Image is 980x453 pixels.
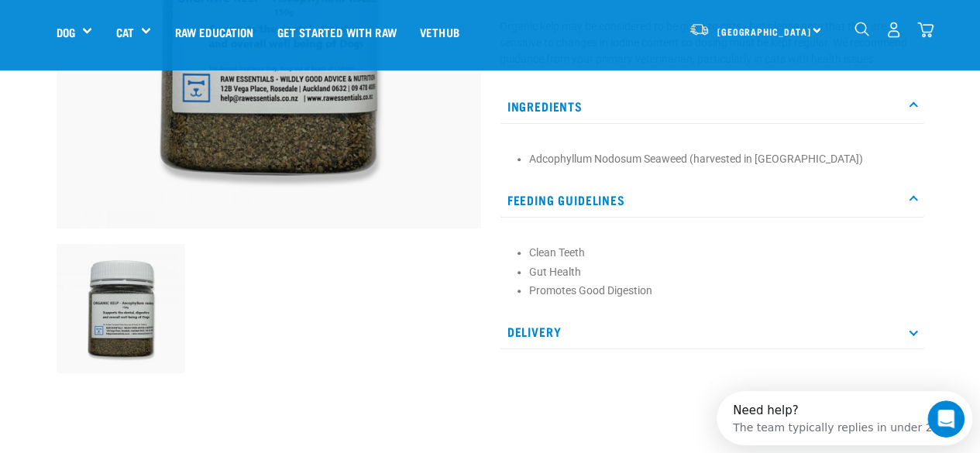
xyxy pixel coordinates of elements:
li: Clean Teeth [529,245,916,261]
img: van-moving.png [689,22,710,36]
a: Raw Education [163,1,265,63]
a: Cat [115,23,133,41]
span: [GEOGRAPHIC_DATA] [717,29,811,34]
img: 10870 [57,244,186,373]
img: home-icon@2x.png [917,22,934,38]
p: Feeding Guidelines [500,183,924,218]
iframe: Intercom live chat discovery launcher [717,391,972,445]
img: home-icon-1@2x.png [854,22,869,36]
li: Adcophyllum Nodosum Seaweed (harvested in [GEOGRAPHIC_DATA]) [529,151,916,167]
iframe: Intercom live chat [927,400,965,438]
img: user.png [885,22,902,38]
a: Vethub [408,1,471,63]
li: Promotes Good Digestion [529,283,916,299]
div: Need help? [16,13,222,26]
div: Open Intercom Messenger [6,6,268,49]
div: The team typically replies in under 2h [16,26,222,42]
a: Dog [57,23,75,41]
p: Ingredients [500,89,924,124]
a: Get started with Raw [266,1,408,63]
li: Gut Health [529,264,916,280]
p: Delivery [500,314,924,349]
